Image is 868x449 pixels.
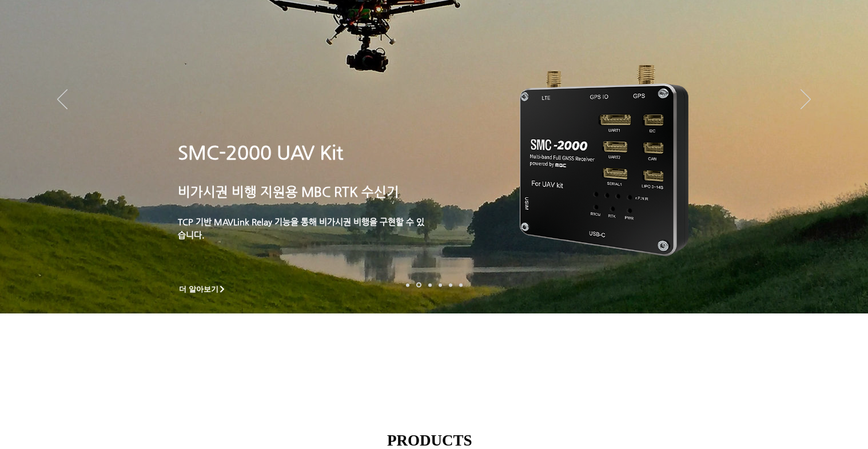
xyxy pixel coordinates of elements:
[285,184,399,199] span: 용 MBC RTK 수신기
[449,283,452,287] a: 로봇
[178,184,399,199] a: 비가시권 비행 지원용 MBC RTK 수신기
[387,432,472,449] span: PRODUCTS
[406,283,409,287] a: 로봇- SMC 2000
[403,283,466,288] nav: 슬라이드
[416,283,421,288] a: 드론 8 - SMC 2000
[439,283,442,287] a: 자율주행
[57,89,67,111] button: 이전
[656,89,868,449] iframe: Wix Chat
[428,283,432,287] a: 측량 IoT
[459,283,463,287] a: 정밀농업
[179,284,218,295] span: 더 알아보기
[178,217,424,240] a: TCP 기반 MAVLink Relay 기능을 통해 비가시권 비행을 구현할 수 있습니다.
[178,142,343,164] a: SMC-2000 UAV Kit
[178,184,285,199] span: 비가시권 비행 지원
[174,282,231,296] a: 더 알아보기
[520,65,688,256] img: smc-2000.png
